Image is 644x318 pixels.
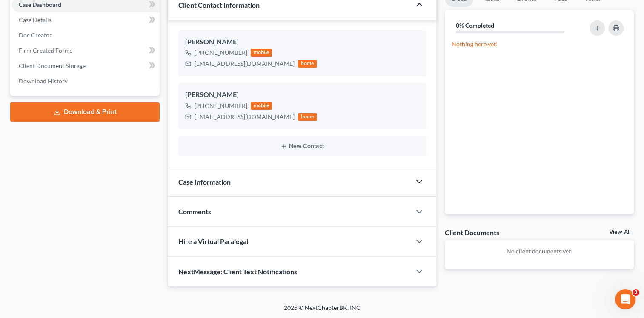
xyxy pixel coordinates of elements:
[12,58,160,74] a: Client Document Storage
[185,143,419,150] button: New Contact
[178,178,231,186] span: Case Information
[19,16,52,23] span: Case Details
[19,31,52,39] span: Doc Creator
[12,12,160,28] a: Case Details
[19,62,86,69] span: Client Document Storage
[12,28,160,43] a: Doc Creator
[445,228,499,237] div: Client Documents
[456,22,494,29] strong: 0% Completed
[195,60,295,68] div: [EMAIL_ADDRESS][DOMAIN_NAME]
[633,289,639,296] span: 3
[185,90,419,100] div: [PERSON_NAME]
[452,247,627,256] p: No client documents yet.
[10,102,160,122] a: Download & Print
[609,229,630,235] a: View All
[195,113,295,121] div: [EMAIL_ADDRESS][DOMAIN_NAME]
[615,289,635,309] iframe: Intercom live chat
[298,113,317,121] div: home
[195,102,247,110] div: [PHONE_NUMBER]
[178,237,248,245] span: Hire a Virtual Paralegal
[195,48,247,57] div: [PHONE_NUMBER]
[185,37,419,47] div: [PERSON_NAME]
[298,60,317,68] div: home
[251,102,272,110] div: mobile
[19,77,68,85] span: Download History
[178,1,260,9] span: Client Contact Information
[452,40,627,48] p: Nothing here yet!
[178,267,297,275] span: NextMessage: Client Text Notifications
[251,49,272,57] div: mobile
[178,207,211,216] span: Comments
[19,47,72,54] span: Firm Created Forms
[12,43,160,58] a: Firm Created Forms
[12,74,160,89] a: Download History
[19,1,61,8] span: Case Dashboard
